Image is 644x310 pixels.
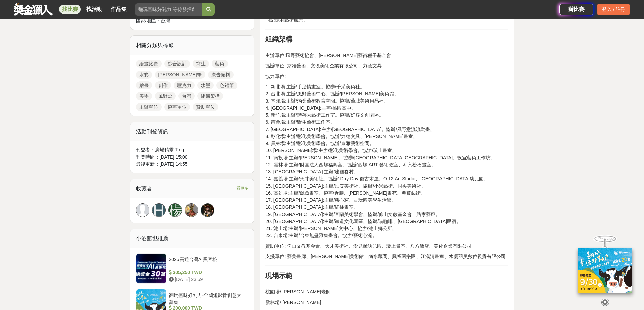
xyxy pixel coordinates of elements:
[84,5,105,14] a: 找活動
[136,18,161,23] span: 國家/地區：
[197,92,223,100] a: 組織架構
[265,45,508,59] p: 主辦單位:風野藝術協會、[PERSON_NAME]藝術種子基金會
[578,248,632,293] img: ff197300-f8ee-455f-a0ae-06a3645bc375.jpg
[136,60,162,68] a: 繪畫比賽
[136,103,162,111] a: 主辦單位
[265,272,292,279] strong: 現場示範
[136,81,152,89] a: 繪畫
[161,18,170,23] span: 台灣
[136,253,249,284] a: 2025高通台灣AI黑客松 305,250 TWD [DATE] 23:59
[178,92,195,100] a: 台灣
[265,73,508,80] p: 協力單位:
[169,276,246,283] div: [DATE] 23:59
[136,71,152,79] a: 水彩
[597,4,630,15] div: 登入 / 註冊
[130,229,254,248] div: 小酒館也推薦
[155,92,176,100] a: 風野盃
[197,81,214,89] a: 水墨
[236,185,248,192] span: 看更多
[265,83,508,239] p: 1. 新北場:主辦/手足情畫室。協辦/千采美術社。 2. 台北場:主辦/風野藝術中心。協辦/[PERSON_NAME]美術館。 3. 基隆場:主辦/涵棠藝術教育空間。協辦/藝城美術用品社。 4....
[193,103,218,111] a: 贊助單位
[155,81,171,89] a: 創作
[265,243,508,250] p: 贊助單位: 仰山文教基金會、天才美術社、愛兒堡幼兒園、璇上畫室、八方飯店、美化企業有限公司
[265,299,508,306] p: 雲林場/ [PERSON_NAME]
[136,92,152,100] a: 美學
[216,81,237,89] a: 色鉛筆
[559,4,593,15] a: 辦比賽
[136,161,249,168] div: 最後更新： [DATE] 14:55
[130,122,254,141] div: 活動刊登資訊
[265,62,508,69] p: 協辦單位: 京雅藝術、文硯美術企業有限公司、力德文具
[169,256,246,269] div: 2025高通台灣AI黑客松
[130,36,254,55] div: 相關分類與標籤
[212,60,228,68] a: 藝術
[136,153,249,161] div: 刊登時間： [DATE] 15:00
[59,5,81,14] a: 找比賽
[108,5,129,14] a: 作品集
[174,81,195,89] a: 壓克力
[265,35,292,43] strong: 組織架構
[208,71,234,79] a: 廣告顏料
[185,203,198,217] a: Avatar
[193,60,209,68] a: 寫生
[265,281,508,295] p: 桃園場/ [PERSON_NAME]老師
[168,203,182,217] a: 楊
[155,71,205,79] a: [PERSON_NAME]筆
[152,203,166,217] a: H
[136,146,249,153] div: 刊登者： 廣場精靈 Ting
[169,292,246,305] div: 翻玩臺味好乳力-全國短影音創意大募集
[201,203,214,217] a: Avatar
[164,103,190,111] a: 協辦單位
[164,60,190,68] a: 綜合設計
[135,3,202,16] input: 翻玩臺味好乳力 等你發揮創意！
[185,204,198,217] img: Avatar
[265,253,508,260] p: 支援單位: 藝美畫廊、[PERSON_NAME]美術館、尚水藏間、興福國樂團、江漢清畫室、水雲羽昊數位視覺有限公司
[169,269,246,276] div: 305,250 TWD
[136,203,149,217] a: Avatar
[136,186,152,191] span: 收藏者
[201,204,214,217] img: Avatar
[136,204,149,217] img: Avatar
